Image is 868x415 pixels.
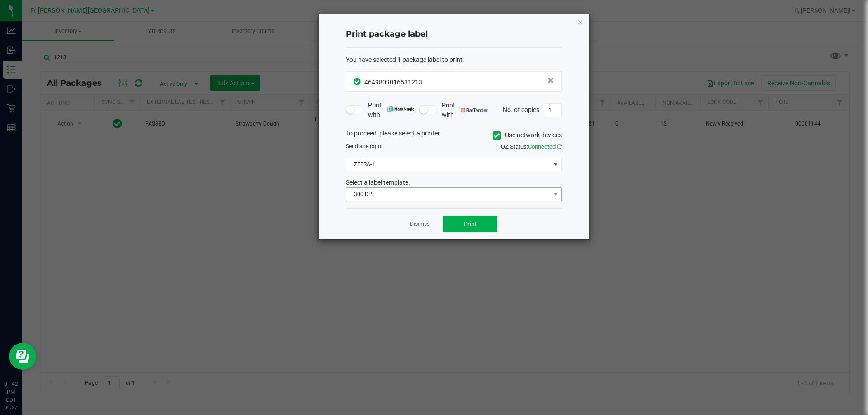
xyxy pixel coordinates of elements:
[358,143,376,149] span: label(s)
[443,216,497,232] button: Print
[346,55,562,65] div: :
[387,106,415,112] img: mark_magic_cybra.png
[364,79,422,86] span: 4649809016531213
[493,131,562,140] label: Use network devices
[503,106,539,113] span: No. of copies
[346,188,550,201] span: 300 DPI
[528,143,556,150] span: Connected
[461,108,488,112] img: bartender.png
[346,56,462,63] span: You have selected 1 package label to print
[346,158,550,171] span: ZEBRA-1
[463,220,477,228] span: Print
[368,101,415,120] span: Print with
[346,143,382,149] span: Send to:
[346,28,562,40] h4: Print package label
[410,220,429,228] a: Dismiss
[339,129,569,142] div: To proceed, please select a printer.
[442,101,488,120] span: Print with
[9,343,36,370] iframe: Resource center
[501,143,562,150] span: QZ Status:
[354,77,362,86] span: In Sync
[339,178,569,187] div: Select a label template.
